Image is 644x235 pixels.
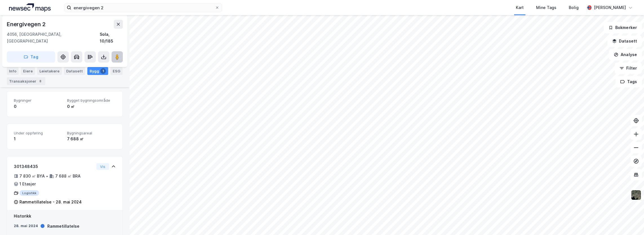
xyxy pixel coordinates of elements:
div: 1 Etasjer [19,181,36,187]
div: Kontrollprogram for chat [616,208,644,235]
input: Søk på adresse, matrikkel, gårdeiere, leietakere eller personer [71,3,215,12]
img: logo.a4113a55bc3d86da70a041830d287a7e.svg [9,3,51,12]
img: 9k= [631,190,641,200]
span: Bygningsareal [67,131,116,136]
div: Historikk [14,213,116,220]
button: Datasett [607,36,642,47]
div: 1 [100,68,106,74]
div: 8 [37,78,43,84]
div: Rammetillatelse [47,223,79,230]
span: Bygget bygningsområde [67,98,116,103]
div: Info [7,67,19,75]
span: Bygninger [14,98,63,103]
div: 0 [14,103,63,110]
button: Vis [96,163,109,170]
div: 1 [14,136,63,142]
div: [PERSON_NAME] [594,4,626,11]
button: Analyse [609,49,642,60]
button: Tag [7,51,55,63]
div: Bygg [87,67,108,75]
div: 7 830 ㎡ BYA [19,173,45,179]
div: 4056, [GEOGRAPHIC_DATA], [GEOGRAPHIC_DATA] [7,31,100,45]
button: Tags [616,76,642,87]
div: 7 688 ㎡ BRA [55,173,81,179]
div: Kart [516,4,524,11]
div: Transaksjoner [7,77,45,85]
div: Datasett [64,67,85,75]
div: 28. mai 2024 [14,223,38,229]
div: 7 688 ㎡ [67,136,116,142]
div: Energivegen 2 [7,20,46,29]
button: Bokmerker [604,22,642,33]
div: Sola, 10/185 [100,31,123,45]
div: ESG [110,67,123,75]
div: Leietakere [37,67,62,75]
div: Eiere [21,67,35,75]
div: Mine Tags [536,4,556,11]
div: Rammetillatelse - 28. mai 2024 [19,199,82,205]
button: Filter [615,63,642,74]
div: 0 ㎡ [67,103,116,110]
div: 301348435 [14,163,94,170]
span: Under oppføring [14,131,63,136]
iframe: Chat Widget [616,208,644,235]
div: • [46,174,48,178]
div: Bolig [569,4,579,11]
